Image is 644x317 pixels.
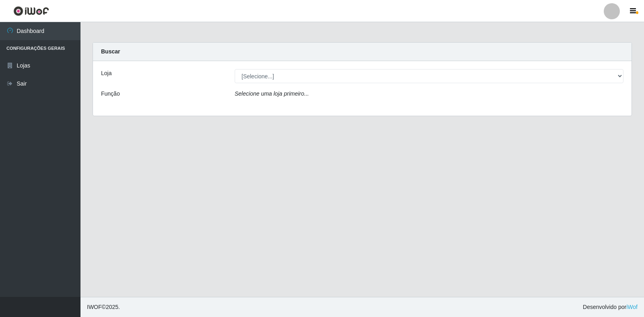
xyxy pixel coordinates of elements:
span: Desenvolvido por [583,303,638,311]
span: IWOF [87,304,102,310]
label: Loja [101,69,111,78]
span: © 2025 . [87,303,120,311]
img: CoreUI Logo [13,6,49,16]
a: iWof [626,304,638,310]
strong: Buscar [101,48,120,55]
i: Selecione uma loja primeiro... [235,90,309,97]
label: Função [101,90,120,98]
